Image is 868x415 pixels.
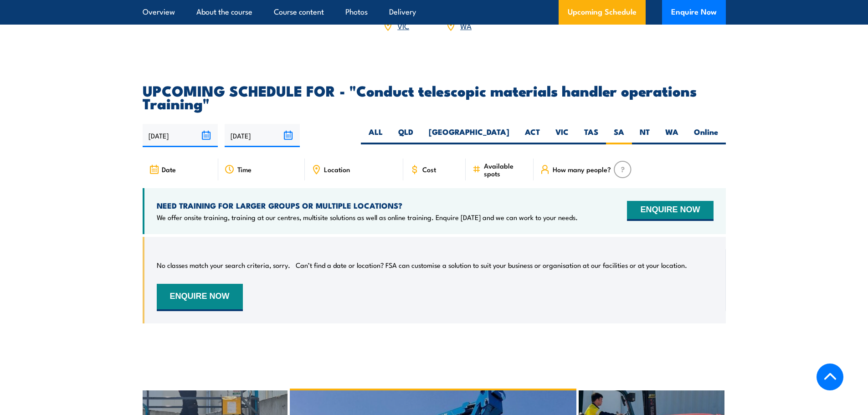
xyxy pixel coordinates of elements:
input: From date [143,124,218,147]
h4: NEED TRAINING FOR LARGER GROUPS OR MULTIPLE LOCATIONS? [157,200,578,210]
p: We offer onsite training, training at our centres, multisite solutions as well as online training... [157,213,578,222]
span: Time [237,165,252,173]
a: WA [460,20,472,31]
label: SA [606,127,632,144]
label: [GEOGRAPHIC_DATA] [421,127,517,144]
span: Cost [422,165,436,173]
span: Date [162,165,176,173]
label: NT [632,127,657,144]
h2: UPCOMING SCHEDULE FOR - "Conduct telescopic materials handler operations Training" [143,84,726,109]
a: VIC [397,20,409,31]
label: VIC [548,127,576,144]
button: ENQUIRE NOW [627,201,713,221]
label: Online [686,127,726,144]
label: TAS [576,127,606,144]
button: ENQUIRE NOW [157,284,243,311]
span: Location [324,165,350,173]
label: WA [657,127,686,144]
label: ACT [517,127,548,144]
span: How many people? [553,165,611,173]
input: To date [225,124,300,147]
p: No classes match your search criteria, sorry. [157,261,290,270]
span: Available spots [484,162,527,177]
label: QLD [390,127,421,144]
p: Can’t find a date or location? FSA can customise a solution to suit your business or organisation... [296,261,687,270]
label: ALL [361,127,390,144]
